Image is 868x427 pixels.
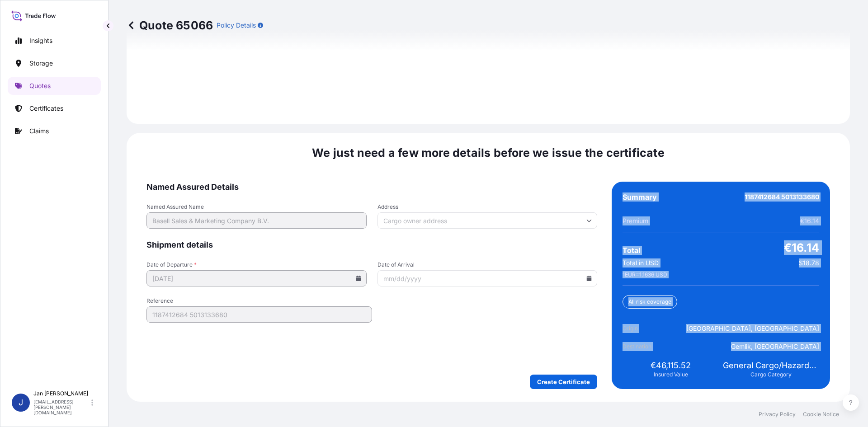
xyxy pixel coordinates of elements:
[623,324,673,333] span: Origin
[29,81,51,90] p: Quotes
[33,390,90,397] p: Jan [PERSON_NAME]
[759,411,796,418] a: Privacy Policy
[127,18,213,33] p: Quote 65066
[8,54,101,72] a: Storage
[784,240,819,255] span: €16.14
[800,216,819,225] span: €16.14
[803,411,839,418] a: Cookie Notice
[623,216,648,225] span: Premium
[29,104,63,113] p: Certificates
[731,342,819,351] span: Gemlik, [GEOGRAPHIC_DATA]
[651,360,691,371] span: €46,115.52
[146,297,372,305] span: Reference
[377,212,598,229] input: Cargo owner address
[146,270,367,286] input: mm/dd/yyyy
[623,258,659,267] span: Total in USD
[377,270,598,286] input: mm/dd/yyyy
[29,59,53,68] p: Storage
[377,261,598,268] span: Date of Arrival
[8,77,101,95] a: Quotes
[799,258,819,267] span: $18.78
[8,122,101,140] a: Claims
[654,371,688,378] span: Insured Value
[377,203,598,211] span: Address
[623,192,657,202] span: Summary
[8,99,101,117] a: Certificates
[723,360,819,371] span: General Cargo/Hazardous Material
[623,295,677,309] div: All risk coverage
[29,36,52,45] p: Insights
[686,324,819,333] span: [GEOGRAPHIC_DATA], [GEOGRAPHIC_DATA]
[312,145,665,160] span: We just need a few more details before we issue the certificate
[537,377,590,386] p: Create Certificate
[29,127,49,136] p: Claims
[146,261,367,268] span: Date of Departure
[146,182,597,192] span: Named Assured Details
[623,246,640,255] span: Total
[623,271,667,278] span: 1 EUR = 1.1636 USD
[745,192,819,202] span: 1187412684 5013133680
[750,371,792,378] span: Cargo Category
[146,239,597,250] span: Shipment details
[146,306,372,323] input: Your internal reference
[33,399,90,415] p: [EMAIL_ADDRESS][PERSON_NAME][DOMAIN_NAME]
[217,21,256,30] p: Policy Details
[8,32,101,50] a: Insights
[19,398,23,407] span: J
[623,342,673,351] span: Destination
[530,375,597,389] button: Create Certificate
[146,203,367,211] span: Named Assured Name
